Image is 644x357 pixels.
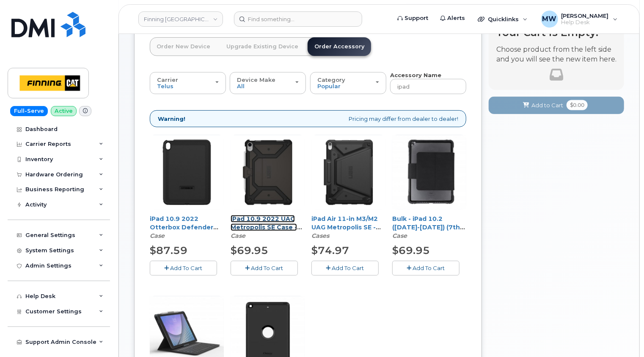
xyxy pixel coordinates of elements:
[157,83,173,89] span: Telus
[311,244,349,257] span: $74.97
[488,16,519,22] span: Quicklinks
[392,261,460,276] button: Add To Cart
[150,215,224,240] div: iPad 10.9 2022 Otterbox Defender Series case - Black
[231,215,297,240] a: iPad 10.9 2022 UAG Metropolis SE Case - Black
[391,10,434,27] a: Support
[392,215,465,257] a: Bulk - iPad 10.2 ([DATE]-[DATE]) (7th-9th Gen) Otterbox Clear/Black UnlimitEd Case w/Folio/Screen
[542,14,557,24] span: MW
[234,11,362,27] input: Find something...
[311,135,385,209] img: 663a71b0bee04259318752.jpg
[531,101,563,109] span: Add to Cart
[434,10,471,27] a: Alerts
[308,37,371,56] a: Order Accessory
[171,265,203,271] span: Add To Cart
[150,232,165,240] em: Case
[561,12,609,19] span: [PERSON_NAME]
[237,83,245,89] span: All
[231,215,305,240] div: iPad 10.9 2022 UAG Metropolis SE Case - Black
[535,11,624,28] div: Matthew Walshe
[251,265,283,271] span: Add To Cart
[311,232,329,240] em: Cases
[150,244,187,257] span: $87.59
[150,110,466,128] div: Pricing may differ from dealer to dealer!
[150,215,213,240] a: iPad 10.9 2022 Otterbox Defender Series case - Black
[150,261,217,276] button: Add To Cart
[392,215,466,240] div: Bulk - iPad 10.2 (2019-2021) (7th-9th Gen) Otterbox Clear/Black UnlimitEd Case w/Folio/Screen
[405,14,428,22] span: Support
[231,261,298,276] button: Add To Cart
[392,244,430,257] span: $69.95
[496,45,616,64] p: Choose product from the left side and you will see the new item here.
[311,215,385,240] div: iPad Air 11-in M3/M2 UAG Metropolis SE - Black
[150,37,217,56] a: Order New Device
[392,232,407,240] em: Case
[231,232,245,240] em: Case
[150,72,226,94] button: Carrier Telus
[413,265,445,271] span: Add To Cart
[231,135,305,209] img: 10th_Gen_Folio_Case.jpg
[138,11,223,27] a: Finning Canada
[230,72,306,94] button: Device Make All
[157,76,178,83] span: Carrier
[310,72,386,94] button: Category Popular
[392,135,466,209] img: 9th_Gen_Folio_Case.jpg
[472,11,534,28] div: Quicklinks
[220,37,305,56] a: Upgrade Existing Device
[561,19,609,26] span: Help Desk
[237,76,275,83] span: Device Make
[332,265,364,271] span: Add To Cart
[317,83,341,89] span: Popular
[447,14,465,22] span: Alerts
[311,261,379,276] button: Add To Cart
[311,215,381,240] a: iPad Air 11-in M3/M2 UAG Metropolis SE - Black
[158,115,185,123] strong: Warning!
[150,135,224,209] img: Otterbox_Case_10th_Gen.jpg
[489,97,624,114] button: Add to Cart $0.00
[390,72,441,78] strong: Accessory Name
[317,76,345,83] span: Category
[567,100,588,110] span: $0.00
[496,27,616,38] h4: Your Cart is Empty!
[231,244,268,257] span: $69.95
